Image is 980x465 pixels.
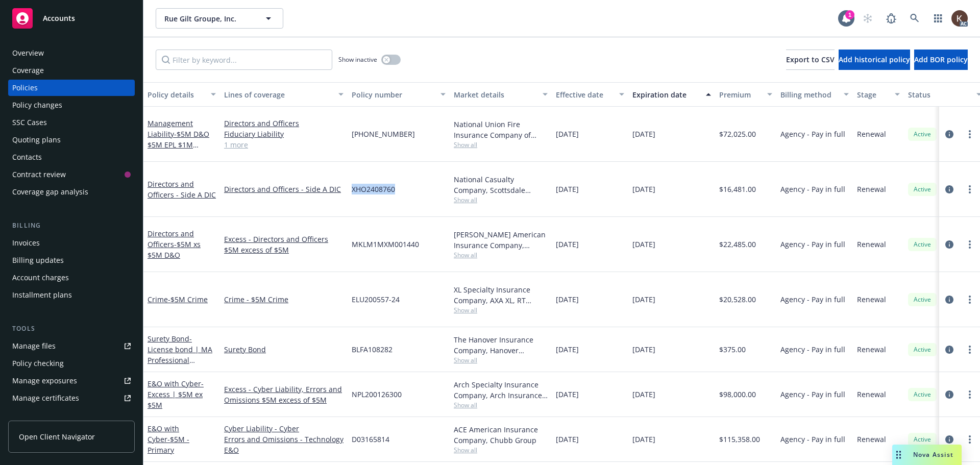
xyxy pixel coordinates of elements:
[943,293,955,306] a: circleInformation
[352,89,434,100] div: Policy number
[8,221,135,231] div: Billing
[224,118,344,129] a: Directors and Officers
[148,334,212,376] a: Surety Bond
[454,119,548,140] div: National Union Fire Insurance Company of [GEOGRAPHIC_DATA], [GEOGRAPHIC_DATA], AIG, RT Specialty ...
[780,389,845,400] span: Agency - Pay in full
[12,270,69,286] div: Account charges
[719,89,761,100] div: Premium
[857,344,886,355] span: Renewal
[632,129,655,139] span: [DATE]
[12,373,77,389] div: Manage exposures
[892,445,962,465] button: Nova Assist
[8,287,135,303] a: Installment plans
[454,446,548,454] span: Show all
[780,184,845,194] span: Agency - Pay in full
[556,344,579,355] span: [DATE]
[943,388,955,401] a: circleInformation
[8,324,135,334] div: Tools
[148,379,204,410] a: E&O with Cyber
[12,132,61,148] div: Quoting plans
[964,293,976,306] a: more
[454,251,548,259] span: Show all
[12,355,64,372] div: Policy checking
[454,306,548,314] span: Show all
[352,389,402,400] span: NPL200126300
[454,229,548,251] div: [PERSON_NAME] American Insurance Company, [PERSON_NAME] Insurance, RT Specialty Insurance Service...
[148,89,205,100] div: Policy details
[224,423,344,434] a: Cyber Liability - Cyber
[12,235,40,251] div: Invoices
[148,229,201,260] a: Directors and Officers
[352,344,393,355] span: BLFA108282
[224,234,344,255] a: Excess - Directors and Officers $5M excess of $5M
[352,434,389,445] span: D03165814
[8,270,135,286] a: Account charges
[8,62,135,79] a: Coverage
[556,239,579,250] span: [DATE]
[556,434,579,445] span: [DATE]
[8,166,135,183] a: Contract review
[881,8,901,29] a: Report a Bug
[964,344,976,356] a: more
[8,407,135,424] a: Manage claims
[914,55,968,64] span: Add BOR policy
[632,344,655,355] span: [DATE]
[224,294,344,305] a: Crime - $5M Crime
[454,140,548,149] span: Show all
[943,183,955,195] a: circleInformation
[454,89,536,100] div: Market details
[892,445,905,465] div: Drag to move
[8,149,135,165] a: Contacts
[719,389,756,400] span: $98,000.00
[454,174,548,195] div: National Casualty Company, Scottsdale Insurance Company (Nationwide), RT Specialty Insurance Serv...
[156,50,332,70] input: Filter by keyword...
[454,424,548,446] div: ACE American Insurance Company, Chubb Group
[552,82,628,107] button: Effective date
[8,184,135,200] a: Coverage gap analysis
[12,252,64,268] div: Billing updates
[964,433,976,446] a: more
[780,294,845,305] span: Agency - Pay in full
[43,14,75,22] span: Accounts
[224,89,332,100] div: Lines of coverage
[143,82,220,107] button: Policy details
[556,89,613,100] div: Effective date
[857,8,878,29] a: Start snowing
[8,390,135,406] a: Manage certificates
[928,8,948,29] a: Switch app
[964,183,976,195] a: more
[8,45,135,61] a: Overview
[148,179,216,200] a: Directors and Officers - Side A DIC
[12,166,66,183] div: Contract review
[632,294,655,305] span: [DATE]
[224,139,344,150] a: 1 more
[845,10,854,19] div: 1
[632,89,700,100] div: Expiration date
[148,379,204,410] span: - Excess | $5M ex $5M
[951,10,968,27] img: photo
[12,80,38,96] div: Policies
[148,129,209,160] span: - $5M D&O $5M EPL $1M Fiduciary
[913,450,953,459] span: Nova Assist
[454,284,548,306] div: XL Specialty Insurance Company, AXA XL, RT Specialty Insurance Services, LLC (RSG Specialty, LLC)
[786,50,835,70] button: Export to CSV
[904,8,925,29] a: Search
[912,435,933,444] span: Active
[780,434,845,445] span: Agency - Pay in full
[8,373,135,389] a: Manage exposures
[857,184,886,194] span: Renewal
[12,407,64,424] div: Manage claims
[912,345,933,354] span: Active
[12,184,88,200] div: Coverage gap analysis
[8,132,135,148] a: Quoting plans
[857,294,886,305] span: Renewal
[348,82,450,107] button: Policy number
[719,184,756,194] span: $16,481.00
[156,8,283,29] button: Rue Gilt Groupe, Inc.
[12,114,47,131] div: SSC Cases
[148,239,201,260] span: - $5M xs $5M D&O
[853,82,904,107] button: Stage
[556,389,579,400] span: [DATE]
[12,390,79,406] div: Manage certificates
